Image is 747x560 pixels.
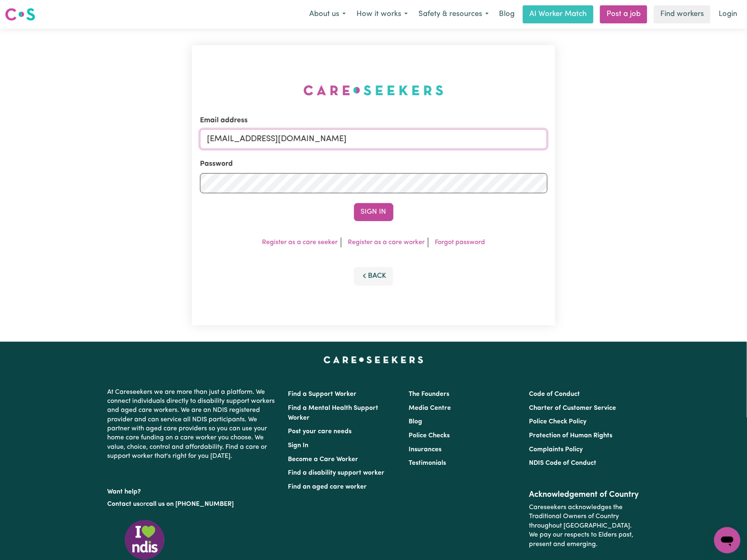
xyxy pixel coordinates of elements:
a: Blog [409,418,422,425]
a: Police Check Policy [529,418,586,425]
a: NDIS Code of Conduct [529,460,596,466]
button: Sign In [354,203,393,221]
a: Find workers [654,5,710,23]
a: Register as a care worker [348,239,425,246]
a: Sign In [288,442,309,449]
iframe: Button to launch messaging window [714,527,740,553]
input: Email address [200,129,547,149]
a: Testimonials [409,460,446,466]
a: Find a disability support worker [288,470,385,476]
a: Register as a care seeker [262,239,338,246]
a: Insurances [409,446,441,453]
a: Blog [494,5,519,23]
p: Want help? [108,484,278,496]
img: Careseekers logo [5,7,35,22]
label: Email address [200,115,248,126]
a: Post your care needs [288,428,352,435]
a: Find a Mental Health Support Worker [288,405,379,421]
a: Charter of Customer Service [529,405,616,411]
button: How it works [351,6,413,23]
a: Forgot password [435,239,485,246]
h2: Acknowledgement of Country [529,490,639,500]
a: Login [714,5,742,23]
a: Careseekers logo [5,5,35,24]
a: The Founders [409,391,449,398]
a: Careseekers home page [324,357,423,363]
a: Code of Conduct [529,391,580,398]
p: or [108,496,278,512]
a: Contact us [108,501,140,507]
button: Back [354,267,393,285]
a: Police Checks [409,432,450,439]
a: Post a job [600,5,647,23]
a: Complaints Policy [529,446,583,453]
a: call us on [PHONE_NUMBER] [146,501,234,507]
p: At Careseekers we are more than just a platform. We connect individuals directly to disability su... [108,384,278,464]
a: Protection of Human Rights [529,432,612,439]
a: Find a Support Worker [288,391,357,398]
button: Safety & resources [413,6,494,23]
button: About us [304,6,351,23]
a: AI Worker Match [523,5,593,23]
a: Find an aged care worker [288,484,367,490]
label: Password [200,159,233,169]
a: Become a Care Worker [288,456,359,463]
a: Media Centre [409,405,451,411]
p: Careseekers acknowledges the Traditional Owners of Country throughout [GEOGRAPHIC_DATA]. We pay o... [529,500,639,552]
